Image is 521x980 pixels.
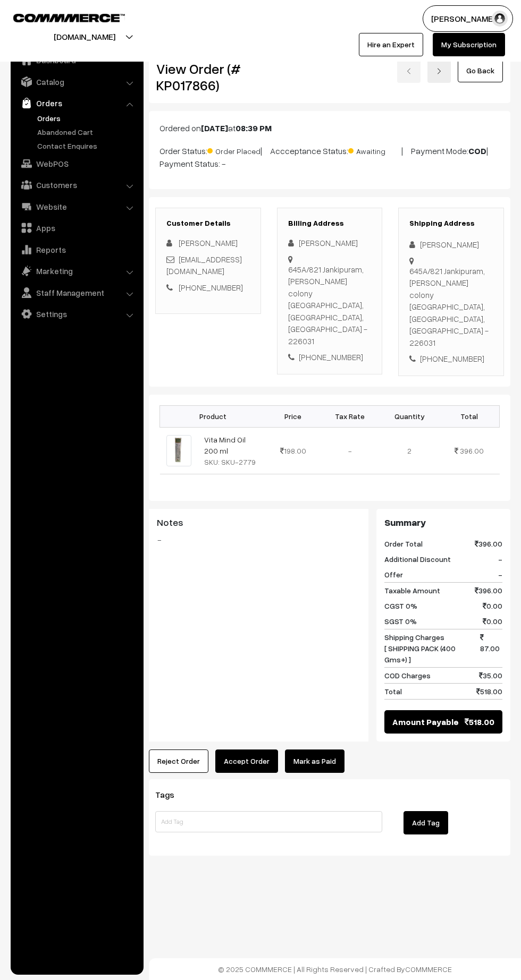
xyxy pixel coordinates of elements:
[409,219,493,228] h3: Shipping Address
[392,715,459,728] span: Amount Payable
[480,632,502,665] span: 87.00
[285,749,344,773] a: Mark as Paid
[460,446,484,455] span: 396.00
[159,143,500,170] p: Order Status: | Accceptance Status: | Payment Mode: | Payment Status: -
[436,68,442,74] img: right-arrow.png
[384,616,417,627] span: SGST 0%
[384,585,440,596] span: Taxable Amount
[407,446,411,455] span: 2
[166,435,191,467] img: 1000073965.png
[201,123,228,133] b: [DATE]
[380,405,439,427] th: Quantity
[266,405,320,427] th: Price
[288,237,372,249] div: [PERSON_NAME]
[13,72,140,91] a: Catalog
[179,238,238,248] span: [PERSON_NAME]
[439,405,499,427] th: Total
[179,283,243,292] a: [PHONE_NUMBER]
[288,263,372,347] div: 645A/821 Jankipuram, [PERSON_NAME] colony [GEOGRAPHIC_DATA], [GEOGRAPHIC_DATA], [GEOGRAPHIC_DATA]...
[288,351,372,363] div: [PHONE_NUMBER]
[13,14,125,22] img: COMMMERCE
[320,405,380,427] th: Tax Rate
[13,261,140,280] a: Marketing
[157,533,360,546] blockquote: -
[359,33,423,56] a: Hire an Expert
[13,175,140,194] a: Customers
[384,600,417,611] span: CGST 0%
[409,353,493,365] div: [PHONE_NUMBER]
[166,219,250,228] h3: Customer Details
[13,154,140,173] a: WebPOS
[384,553,451,565] span: Additional Discount
[159,122,500,134] p: Ordered on at
[35,140,140,151] a: Contact Enquires
[409,238,493,251] div: [PERSON_NAME]
[166,254,242,276] a: [EMAIL_ADDRESS][DOMAIN_NAME]
[348,143,401,157] span: Awaiting
[384,670,431,681] span: COD Charges
[384,517,502,529] h3: Summary
[288,219,372,228] h3: Billing Address
[155,811,382,832] input: Add Tag
[156,61,261,93] h2: View Order (# KP017866)
[492,11,508,27] img: user
[13,283,140,302] a: Staff Management
[433,33,505,56] a: My Subscription
[384,686,402,697] span: Total
[465,715,494,728] span: 518.00
[13,218,140,237] a: Apps
[384,632,480,665] span: Shipping Charges [ SHIPPING PACK (400 Gms+) ]
[215,749,278,773] button: Accept Order
[405,965,452,974] a: COMMMERCE
[320,427,380,474] td: -
[149,749,208,773] button: Reject Order
[479,670,502,681] span: 35.00
[384,569,403,580] span: Offer
[35,126,140,138] a: Abandoned Cart
[483,616,502,627] span: 0.00
[13,197,140,216] a: Website
[280,446,306,455] span: 198.00
[149,958,521,980] footer: © 2025 COMMMERCE | All Rights Reserved | Crafted By
[13,240,140,259] a: Reports
[204,456,260,467] div: SKU: SKU-2779
[204,435,246,455] a: Vita Mind Oil 200 ml
[476,686,502,697] span: 518.00
[423,5,513,32] button: [PERSON_NAME]
[236,123,272,133] b: 08:39 PM
[155,789,187,800] span: Tags
[160,405,266,427] th: Product
[404,811,448,834] button: Add Tag
[35,113,140,124] a: Orders
[157,517,360,529] h3: Notes
[475,585,502,596] span: 396.00
[207,143,260,157] span: Order Placed
[483,600,502,611] span: 0.00
[16,23,153,50] button: [DOMAIN_NAME]
[498,569,502,580] span: -
[409,265,493,349] div: 645A/821 Jankipuram, [PERSON_NAME] colony [GEOGRAPHIC_DATA], [GEOGRAPHIC_DATA], [GEOGRAPHIC_DATA]...
[13,304,140,323] a: Settings
[13,93,140,113] a: Orders
[384,538,423,549] span: Order Total
[13,11,106,23] a: COMMMERCE
[458,59,503,82] a: Go Back
[475,538,502,549] span: 396.00
[498,553,502,565] span: -
[468,146,486,156] b: COD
